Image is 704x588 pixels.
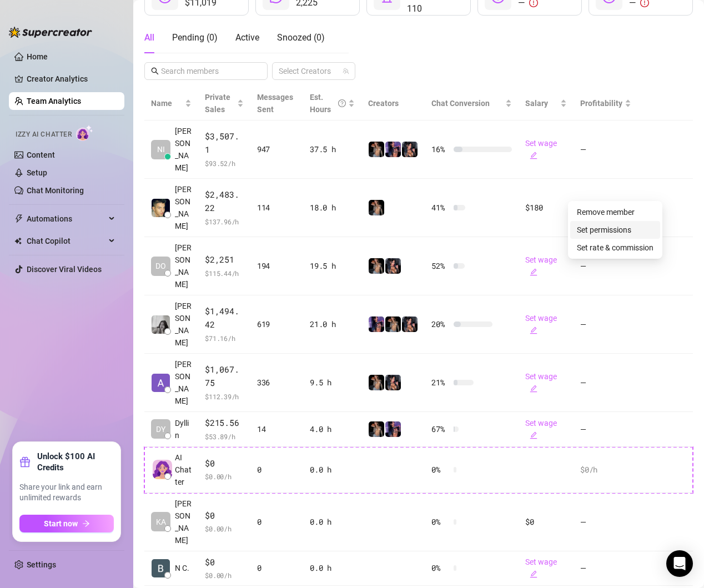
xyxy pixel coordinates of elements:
[161,65,252,77] input: Search members
[385,375,401,390] img: Girlfriend
[152,374,170,392] img: Ashley G
[257,464,296,476] div: 0
[144,31,154,44] div: All
[19,456,31,468] span: gift
[9,27,92,38] img: logo-BBDzfeDw.svg
[310,318,355,330] div: 21.0 h
[385,421,401,437] img: ･ﾟ
[205,333,244,344] span: $ 71.16 /h
[580,464,631,476] div: $0 /h
[310,562,355,574] div: 0.0 h
[205,416,244,430] span: $215.56
[407,2,461,16] span: 110
[205,431,244,442] span: $ 53.89 /h
[431,516,449,528] span: 0 %
[431,318,449,330] span: 20 %
[530,385,537,393] span: edit
[157,143,165,155] span: NI
[530,326,537,334] span: edit
[205,363,244,389] span: $1,067.75
[431,202,449,214] span: 41 %
[574,551,638,586] td: —
[277,32,325,43] span: Snoozed ( 0 )
[580,99,622,108] span: Profitability
[530,570,537,578] span: edit
[175,451,192,488] span: AI Chatter
[205,556,244,569] span: $0
[27,70,115,88] a: Creator Analytics
[385,316,401,332] img: 🩵𝐆𝐅
[144,87,198,120] th: Name
[369,375,384,390] img: 🩵𝐆𝐅
[530,431,537,439] span: edit
[385,258,401,274] img: Girlfriend
[577,243,653,252] a: Set rate & commission
[525,372,557,393] a: Set wageedit
[369,258,384,274] img: 🩵𝐆𝐅
[175,497,192,546] span: [PERSON_NAME]
[16,129,72,140] span: Izzy AI Chatter
[205,509,244,522] span: $0
[14,237,22,245] img: Chat Copilot
[257,318,296,330] div: 619
[205,253,244,267] span: $2,251
[205,93,230,114] span: Private Sales
[205,570,244,581] span: $ 0.00 /h
[205,457,244,470] span: $0
[431,464,449,476] span: 0 %
[76,125,93,141] img: AI Chatter
[205,268,244,279] span: $ 115.44 /h
[310,91,346,115] div: Est. Hours
[257,562,296,574] div: 0
[27,168,47,177] a: Setup
[37,451,114,473] strong: Unlock $100 AI Credits
[175,242,192,290] span: [PERSON_NAME]
[205,130,244,156] span: $3,507.1
[574,412,638,447] td: —
[257,423,296,435] div: 14
[172,31,218,44] div: Pending ( 0 )
[205,391,244,402] span: $ 112.39 /h
[175,417,192,441] span: Dyllin
[257,202,296,214] div: 114
[152,199,170,217] img: Milan Kitic
[666,550,693,577] div: Open Intercom Messenger
[151,97,183,109] span: Name
[82,520,90,527] span: arrow-right
[525,255,557,277] a: Set wageedit
[574,237,638,295] td: —
[151,67,159,75] span: search
[525,202,567,214] div: $180
[27,210,105,228] span: Automations
[27,232,105,250] span: Chat Copilot
[577,225,631,234] a: Set permissions
[205,471,244,482] span: $ 0.00 /h
[369,142,384,157] img: 🩵𝐆𝐅
[525,99,548,108] span: Salary
[310,143,355,155] div: 37.5 h
[175,183,192,232] span: [PERSON_NAME]
[155,260,166,272] span: DO
[431,99,490,108] span: Chat Conversion
[431,423,449,435] span: 67 %
[257,516,296,528] div: 0
[257,376,296,389] div: 336
[402,142,418,157] img: Girlfriend
[205,158,244,169] span: $ 93.52 /h
[361,87,425,120] th: Creators
[338,91,346,115] span: question-circle
[310,464,355,476] div: 0.0 h
[577,208,635,217] a: Remove member
[175,125,192,174] span: [PERSON_NAME]
[27,97,81,105] a: Team Analytics
[27,265,102,274] a: Discover Viral Videos
[257,143,296,155] div: 947
[235,32,259,43] span: Active
[310,260,355,272] div: 19.5 h
[175,358,192,407] span: [PERSON_NAME]
[152,559,170,577] img: N C
[205,523,244,534] span: $ 0.00 /h
[431,562,449,574] span: 0 %
[310,423,355,435] div: 4.0 h
[19,515,114,532] button: Start nowarrow-right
